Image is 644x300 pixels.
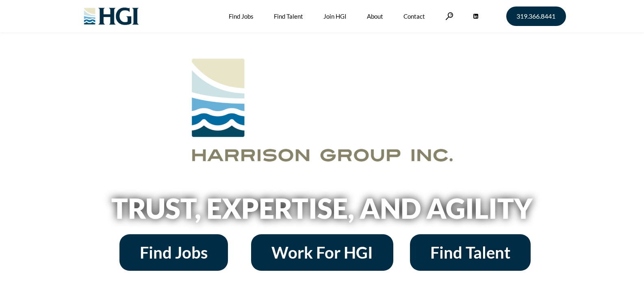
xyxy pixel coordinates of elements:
[91,194,554,222] h2: Trust, Expertise, and Agility
[140,244,208,261] span: Find Jobs
[516,13,555,19] span: 319.366.8441
[271,244,373,261] span: Work For HGI
[119,234,228,271] a: Find Jobs
[430,244,510,261] span: Find Talent
[445,12,453,20] a: Search
[410,234,531,271] a: Find Talent
[251,234,393,271] a: Work For HGI
[506,6,566,26] a: 319.366.8441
